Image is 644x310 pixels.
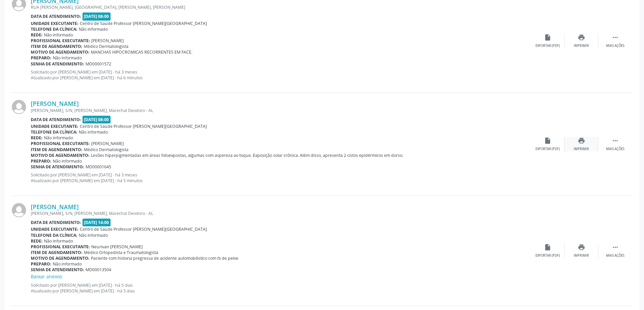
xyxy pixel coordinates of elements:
b: Data de atendimento: [31,13,81,19]
span: Não informado [44,135,73,141]
a: [PERSON_NAME] [31,100,79,107]
i: print [578,34,585,41]
span: [DATE] 08:00 [82,116,111,123]
span: [PERSON_NAME] [91,38,124,44]
i:  [612,244,619,251]
a: Baixar anexos [31,273,62,280]
b: Unidade executante: [31,226,78,232]
p: Solicitado por [PERSON_NAME] em [DATE] - há 3 meses Atualizado por [PERSON_NAME] em [DATE] - há 5... [31,172,531,184]
span: Lesões hiperpigmentadas em áreas fotoexpostas, algumas com aspereza ao toque. Exposição solar crô... [91,152,403,158]
span: Não informado [44,238,73,244]
i: print [578,137,585,144]
span: Não informado [53,55,82,61]
div: [PERSON_NAME], S/N, [PERSON_NAME], Marechal Deodoro - AL [31,108,531,113]
span: [PERSON_NAME] [91,141,124,146]
b: Motivo de agendamento: [31,49,90,55]
div: Imprimir [574,147,589,151]
b: Telefone da clínica: [31,26,77,32]
b: Item de agendamento: [31,44,82,49]
div: RUA [PERSON_NAME], [GEOGRAPHIC_DATA], [PERSON_NAME], [PERSON_NAME] [31,4,531,10]
span: Paciente com historia pregressa de acidente automobilistico com fx de pelve [91,255,238,261]
i: insert_drive_file [544,34,551,41]
b: Rede: [31,135,43,141]
a: [PERSON_NAME] [31,203,79,210]
b: Item de agendamento: [31,250,82,255]
b: Rede: [31,32,43,38]
div: Mais ações [606,147,624,151]
div: Exportar (PDF) [535,253,560,258]
div: Imprimir [574,253,589,258]
div: Exportar (PDF) [535,44,560,48]
span: MD00013504 [86,267,111,273]
span: Não informado [53,261,82,267]
span: Médico Dermatologista [84,147,128,152]
span: Centro de Saude Professor [PERSON_NAME][GEOGRAPHIC_DATA] [80,226,207,232]
b: Rede: [31,238,43,244]
b: Data de atendimento: [31,117,81,122]
i:  [612,137,619,144]
div: [PERSON_NAME], S/N, [PERSON_NAME], Marechal Deodoro - AL [31,210,531,216]
i: print [578,244,585,251]
p: Solicitado por [PERSON_NAME] em [DATE] - há 3 meses Atualizado por [PERSON_NAME] em [DATE] - há 6... [31,69,531,81]
p: Solicitado por [PERSON_NAME] em [DATE] - há 5 dias Atualizado por [PERSON_NAME] em [DATE] - há 5 ... [31,282,531,294]
div: Exportar (PDF) [535,147,560,151]
span: Centro de Saude Professor [PERSON_NAME][GEOGRAPHIC_DATA] [80,123,207,129]
span: [DATE] 08:00 [82,12,111,20]
span: Médico Ortopedista e Traumatologista [84,250,158,255]
b: Profissional executante: [31,38,90,44]
i: insert_drive_file [544,137,551,144]
b: Telefone da clínica: [31,232,77,238]
i:  [612,34,619,41]
b: Unidade executante: [31,21,78,26]
span: Não informado [79,129,108,135]
span: Centro de Saude Professor [PERSON_NAME][GEOGRAPHIC_DATA] [80,21,207,26]
span: MD00001572 [86,61,111,67]
div: Mais ações [606,253,624,258]
div: Mais ações [606,44,624,48]
span: Médico Dermatologista [84,44,128,49]
span: Não informado [53,158,82,164]
b: Senha de atendimento: [31,267,84,273]
b: Preparo: [31,158,51,164]
span: MD00001645 [86,164,111,170]
b: Senha de atendimento: [31,61,84,67]
b: Data de atendimento: [31,220,81,225]
b: Motivo de agendamento: [31,255,90,261]
div: Imprimir [574,44,589,48]
b: Profissional executante: [31,244,90,250]
span: Não informado [44,32,73,38]
b: Telefone da clínica: [31,129,77,135]
img: img [12,203,26,217]
b: Motivo de agendamento: [31,152,90,158]
b: Profissional executante: [31,141,90,146]
b: Item de agendamento: [31,147,82,152]
b: Preparo: [31,261,51,267]
b: Senha de atendimento: [31,164,84,170]
span: Não informado [79,232,108,238]
i: insert_drive_file [544,244,551,251]
span: MANCHAS HIPOCROMICAS RECORRENTES EM FACE. [91,49,192,55]
b: Preparo: [31,55,51,61]
span: Neurivan [PERSON_NAME] [91,244,143,250]
span: Não informado [79,26,108,32]
b: Unidade executante: [31,123,78,129]
img: img [12,100,26,114]
span: [DATE] 14:00 [82,219,111,226]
